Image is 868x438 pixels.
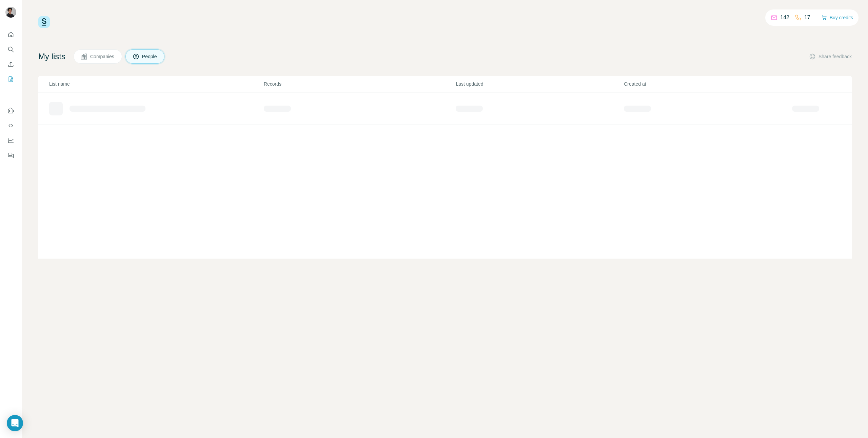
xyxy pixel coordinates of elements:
p: List name [49,81,263,87]
button: My lists [5,73,16,85]
p: 142 [780,14,789,22]
button: Enrich CSV [5,58,16,70]
button: Use Surfe API [5,119,16,132]
button: Share feedback [809,53,852,60]
img: Avatar [5,7,16,18]
p: Records [264,81,455,87]
img: Surfe Logo [38,16,50,28]
p: Created at [624,81,791,87]
button: Search [5,43,16,56]
button: Buy credits [822,13,853,22]
p: Last updated [456,81,623,87]
button: Quick start [5,28,16,41]
button: Use Surfe on LinkedIn [5,105,16,117]
div: Open Intercom Messenger [7,415,23,431]
span: Companies [90,53,115,60]
h4: My lists [38,51,65,62]
button: Feedback [5,149,16,161]
button: Dashboard [5,134,16,147]
p: 17 [804,14,810,22]
span: People [142,53,158,60]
